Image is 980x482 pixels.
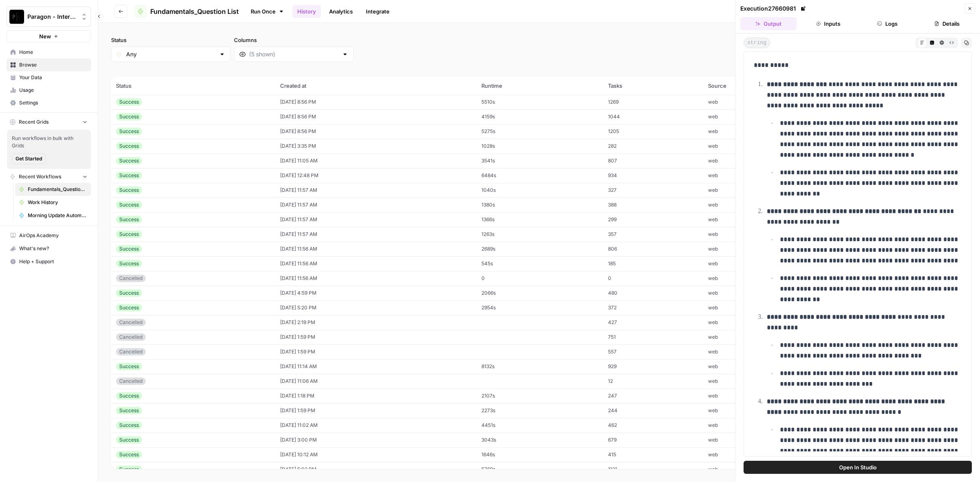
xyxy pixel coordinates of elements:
[275,124,477,139] td: [DATE] 8:56 PM
[603,212,703,227] td: 299
[603,242,703,256] td: 806
[116,451,142,458] div: Success
[603,256,703,271] td: 185
[744,38,770,48] span: string
[603,433,703,447] td: 679
[477,77,604,95] th: Runtime
[126,50,216,58] input: Any
[603,300,703,315] td: 372
[703,433,820,447] td: web
[150,7,239,16] span: Fundamentals_Question List
[7,171,91,183] button: Recent Workflows
[116,363,142,370] div: Success
[116,378,146,385] div: Cancelled
[603,286,703,300] td: 480
[603,403,703,418] td: 244
[603,344,703,359] td: 557
[603,109,703,124] td: 1044
[7,229,91,242] a: AirOps Academy
[603,374,703,389] td: 12
[703,344,820,359] td: web
[324,5,358,18] a: Analytics
[703,256,820,271] td: web
[116,142,142,150] div: Success
[275,389,477,403] td: [DATE] 1:18 PM
[27,13,77,21] span: Paragon - Internal Usage
[603,183,703,198] td: 327
[7,242,91,255] div: What's new?
[116,392,142,400] div: Success
[116,275,146,282] div: Cancelled
[603,95,703,109] td: 1269
[703,124,820,139] td: web
[275,433,477,447] td: [DATE] 3:00 PM
[275,168,477,183] td: [DATE] 12:48 PM
[116,436,142,444] div: Success
[275,403,477,418] td: [DATE] 1:59 PM
[477,300,604,315] td: 2954s
[703,286,820,300] td: web
[839,463,877,471] span: Open In Studio
[477,183,604,198] td: 1040s
[603,271,703,286] td: 0
[703,462,820,477] td: web
[477,109,604,124] td: 4159s
[134,5,239,18] a: Fundamentals_Question List
[111,77,275,95] th: Status
[249,50,339,58] input: (5 shown)
[19,232,87,239] span: AirOps Academy
[19,258,87,265] span: Help + Support
[275,286,477,300] td: [DATE] 4:59 PM
[703,95,820,109] td: web
[477,153,604,168] td: 3541s
[703,77,820,95] th: Source
[275,418,477,433] td: [DATE] 11:02 AM
[111,36,231,44] label: Status
[477,389,604,403] td: 2107s
[603,418,703,433] td: 462
[275,242,477,256] td: [DATE] 11:56 AM
[603,389,703,403] td: 247
[477,403,604,418] td: 2273s
[275,256,477,271] td: [DATE] 11:56 AM
[7,46,91,59] a: Home
[603,168,703,183] td: 934
[477,227,604,242] td: 1263s
[15,183,91,196] a: Fundamentals_Question List
[740,4,807,13] div: Execution 27660981
[275,359,477,374] td: [DATE] 11:14 AM
[275,95,477,109] td: [DATE] 8:56 PM
[703,330,820,344] td: web
[116,260,142,267] div: Success
[275,462,477,477] td: [DATE] 5:02 PM
[603,77,703,95] th: Tasks
[703,447,820,462] td: web
[116,319,146,326] div: Cancelled
[19,61,87,69] span: Browse
[477,286,604,300] td: 2066s
[361,5,394,18] a: Integrate
[275,227,477,242] td: [DATE] 11:57 AM
[703,139,820,153] td: web
[111,62,967,77] span: (208 records)
[116,172,142,179] div: Success
[703,212,820,227] td: web
[292,5,321,18] a: History
[116,466,142,473] div: Success
[703,418,820,433] td: web
[603,153,703,168] td: 807
[234,36,354,44] label: Columns
[28,199,87,206] span: Work History
[7,96,91,109] a: Settings
[703,403,820,418] td: web
[116,422,142,429] div: Success
[477,198,604,212] td: 1380s
[477,462,604,477] td: 5769s
[116,304,142,311] div: Success
[7,7,91,27] button: Workspace: Paragon - Internal Usage
[603,124,703,139] td: 1205
[603,139,703,153] td: 282
[19,118,49,126] span: Recent Grids
[740,17,797,30] button: Output
[7,30,91,42] button: New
